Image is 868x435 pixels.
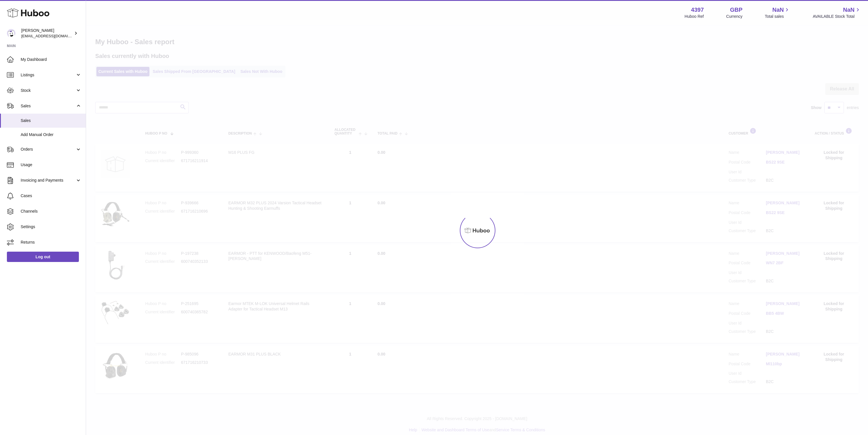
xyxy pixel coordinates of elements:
a: NaN Total sales [765,6,790,19]
span: Invoicing and Payments [21,178,75,183]
div: Currency [726,14,743,19]
span: Listings [21,72,75,78]
span: NaN [772,6,784,14]
span: NaN [843,6,855,14]
span: Sales [21,103,75,109]
span: Cases [21,193,81,199]
span: Usage [21,162,81,168]
img: drumnnbass@gmail.com [7,29,15,38]
strong: GBP [730,6,742,14]
div: [PERSON_NAME] [21,28,73,39]
span: Total sales [765,14,790,19]
span: Channels [21,209,81,214]
span: [EMAIL_ADDRESS][DOMAIN_NAME] [21,34,84,38]
span: Orders [21,147,75,152]
a: NaN AVAILABLE Stock Total [813,6,861,19]
span: AVAILABLE Stock Total [813,14,861,19]
div: Huboo Ref [685,14,704,19]
a: Log out [7,252,79,262]
span: Add Manual Order [21,132,81,137]
span: Stock [21,88,75,93]
strong: 4397 [691,6,704,14]
span: Settings [21,224,81,230]
span: Sales [21,118,81,123]
span: Returns [21,240,81,245]
span: My Dashboard [21,57,81,62]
